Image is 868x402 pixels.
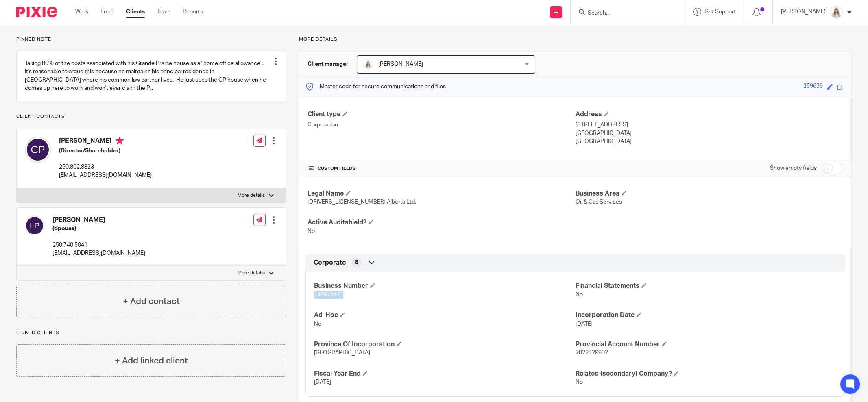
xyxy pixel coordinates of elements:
[299,36,852,43] p: More details
[576,189,843,198] h4: Business Area
[238,192,265,199] p: More details
[52,216,145,224] h4: [PERSON_NAME]
[115,354,188,367] h4: + Add linked client
[25,216,44,235] img: svg%3E
[576,110,843,119] h4: Address
[52,241,145,249] p: 250.740.5041
[314,259,346,267] span: Corporate
[314,282,575,290] h4: Business Number
[576,311,837,319] h4: Incorporation Date
[576,137,843,146] p: [GEOGRAPHIC_DATA]
[803,82,823,91] div: 259639
[308,60,349,68] h3: Client manager
[308,121,575,129] p: Corporation
[314,350,370,356] span: [GEOGRAPHIC_DATA]
[157,8,170,16] a: Team
[704,9,736,15] span: Get Support
[363,59,373,69] img: Headshot%2011-2024%20white%20background%20square%202.JPG
[314,369,575,378] h4: Fiscal Year End
[770,164,817,172] label: Show empty fields
[52,249,145,257] p: [EMAIL_ADDRESS][DOMAIN_NAME]
[59,163,152,171] p: 250.802.8823
[52,224,145,233] h5: (Spouse)
[576,340,837,349] h4: Provincial Account Number
[308,110,575,119] h4: Client type
[576,121,843,129] p: [STREET_ADDRESS]
[576,129,843,137] p: [GEOGRAPHIC_DATA]
[59,137,152,147] h4: [PERSON_NAME]
[314,292,343,298] span: 749475471
[355,259,358,267] span: 8
[576,282,837,290] h4: Financial Statements
[100,8,114,16] a: Email
[308,199,416,205] span: [DRIVERS_LICENSE_NUMBER] Alberta Ltd.
[25,137,51,163] img: svg%3E
[314,379,331,385] span: [DATE]
[314,321,321,327] span: No
[308,165,575,172] h4: CUSTOM FIELDS
[238,270,265,276] p: More details
[576,292,583,298] span: No
[308,189,575,198] h4: Legal Name
[123,295,180,308] h4: + Add contact
[830,6,843,19] img: Headshot%2011-2024%20white%20background%20square%202.JPG
[116,137,124,145] i: Primary
[308,228,315,234] span: No
[305,83,446,91] p: Master code for secure communications and files
[314,340,575,349] h4: Province Of Incorporation
[308,218,575,227] h4: Active Auditshield?
[378,61,423,67] span: [PERSON_NAME]
[314,311,575,319] h4: Ad-Hoc
[126,8,145,16] a: Clients
[576,321,593,327] span: [DATE]
[59,147,152,155] h5: (Director/Shareholder)
[75,8,88,16] a: Work
[587,10,660,17] input: Search
[576,369,837,378] h4: Related (secondary) Company?
[576,350,608,356] span: 2022429902
[16,113,286,120] p: Client contacts
[16,7,57,17] img: Pixie
[16,330,286,336] p: Linked clients
[576,379,583,385] span: No
[183,8,203,16] a: Reports
[576,199,622,205] span: Oil & Gas Services
[59,171,152,179] p: [EMAIL_ADDRESS][DOMAIN_NAME]
[781,8,826,16] p: [PERSON_NAME]
[16,36,286,43] p: Pinned note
